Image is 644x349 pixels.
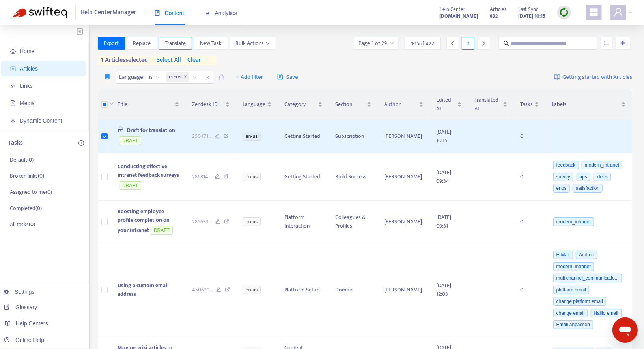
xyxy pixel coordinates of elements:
[159,37,192,50] button: Translate
[601,37,613,50] button: unordered-list
[243,173,261,181] span: en-us
[81,5,137,20] span: Help Center Manager
[230,71,269,84] button: + Add filter
[329,153,378,201] td: Build Success
[591,309,622,317] span: Haiilo email
[119,181,141,190] span: DRAFT
[490,12,498,20] strong: 832
[192,173,212,181] span: 286814 ...
[439,12,478,20] strong: [DOMAIN_NAME]
[4,337,44,343] a: Online Help
[277,72,298,82] span: Save
[335,100,365,109] span: Section
[436,96,455,113] span: Edited At
[436,213,451,230] span: [DATE] 09:31
[186,89,237,120] th: Zendesk ID
[20,65,38,72] span: Articles
[545,89,632,120] th: Labels
[118,162,179,180] span: Conducting effective intranet feedback surveys
[151,226,173,235] span: DRAFT
[111,89,185,120] th: Title
[20,83,33,89] span: Links
[157,56,181,65] span: select all
[490,5,506,14] span: Articles
[183,75,187,80] span: close
[278,201,329,243] td: Platform Interaction
[554,74,560,80] img: image-link
[118,281,169,299] span: Using a custom email address
[439,5,465,14] span: Help Center
[594,173,611,181] span: ideas
[10,204,42,212] p: Completed ( 0 )
[278,153,329,201] td: Getting Started
[462,37,474,50] div: 1
[384,100,417,109] span: Author
[192,286,213,294] span: 450629 ...
[514,120,545,153] td: 0
[553,320,593,329] span: Email anpassen
[514,243,545,338] td: 0
[20,117,62,124] span: Dynamic Content
[378,243,430,338] td: [PERSON_NAME]
[378,89,430,120] th: Author
[116,71,146,83] span: Language :
[430,89,468,120] th: Edited At
[378,153,430,201] td: [PERSON_NAME]
[10,100,16,106] span: file-image
[169,72,182,82] span: en-us
[10,66,16,71] span: account-book
[573,184,603,193] span: satisfaction
[278,89,329,120] th: Category
[278,243,329,338] td: Platform Setup
[10,220,35,228] p: All tasks ( 0 )
[329,89,378,120] th: Section
[553,217,594,226] span: modern_intranet
[205,10,210,16] span: area-chart
[378,201,430,243] td: [PERSON_NAME]
[149,71,160,83] span: is
[553,297,606,306] span: change platform email
[553,173,573,181] span: survey
[104,39,119,48] span: Export
[127,126,175,135] span: Draft for translation
[589,7,599,17] span: appstore
[378,120,430,153] td: [PERSON_NAME]
[612,317,638,343] iframe: Button to launch messaging window
[553,309,588,317] span: change email
[284,100,316,109] span: Category
[271,71,304,84] button: saveSave
[181,56,201,65] span: clear
[205,10,237,16] span: Analytics
[468,89,514,120] th: Translated At
[518,5,538,14] span: Last Sync
[10,48,16,54] span: home
[553,274,622,282] span: multichannel_communicatio...
[243,286,261,294] span: en-us
[16,320,48,327] span: Help Centers
[10,172,44,180] p: Broken links ( 0 )
[118,207,170,235] span: Boosting employee profile completion on your intranet
[554,71,632,84] a: Getting started with Articles
[10,83,16,89] span: link
[243,100,265,109] span: Language
[329,243,378,338] td: Domain
[450,41,455,46] span: left
[553,251,573,259] span: E-Mail
[504,41,509,46] span: search
[155,10,184,16] span: Content
[243,217,261,226] span: en-us
[20,100,35,106] span: Media
[577,173,590,181] span: nps
[118,100,173,109] span: Title
[582,161,622,169] span: modern_intranet
[184,55,186,65] span: |
[604,40,609,46] span: unordered-list
[562,73,632,82] span: Getting started with Articles
[236,72,263,82] span: + Add filter
[10,118,16,123] span: container
[8,138,23,148] p: Tasks
[514,89,545,120] th: Tasks
[165,39,186,48] span: Translate
[98,37,125,50] button: Export
[436,168,451,186] span: [DATE] 09:34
